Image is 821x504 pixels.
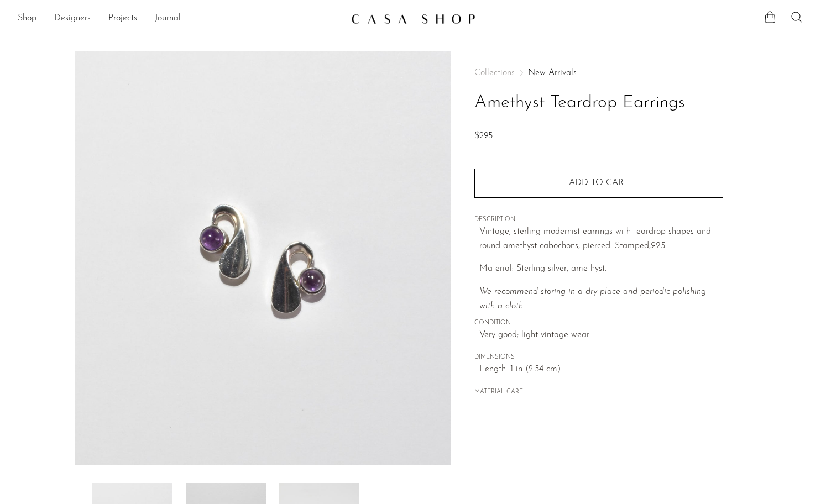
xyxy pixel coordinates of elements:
span: Collections [474,69,515,77]
span: DESCRIPTION [474,215,723,225]
p: Vintage, sterling modernist earrings with teardrop shapes and round amethyst cabochons, pierced. ... [479,225,723,253]
em: 925. [651,242,667,250]
span: DIMENSIONS [474,353,723,363]
a: Projects [108,12,137,26]
nav: Breadcrumbs [474,69,723,77]
button: Add to cart [474,169,723,197]
span: Add to cart [569,179,629,187]
i: We recommend storing in a dry place and periodic polishing with a cloth. [479,287,706,311]
h1: Amethyst Teardrop Earrings [474,89,723,117]
nav: Desktop navigation [18,9,342,28]
span: CONDITION [474,318,723,328]
p: Material: Sterling silver, amethyst. [479,262,723,276]
button: MATERIAL CARE [474,389,523,397]
a: New Arrivals [528,69,577,77]
ul: NEW HEADER MENU [18,9,342,28]
span: $295 [474,132,493,140]
span: Very good; light vintage wear. [479,328,723,343]
span: Length: 1 in (2.54 cm) [479,363,723,377]
a: Designers [54,12,91,26]
a: Shop [18,12,36,26]
img: Amethyst Teardrop Earrings [75,51,451,465]
a: Journal [155,12,181,26]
